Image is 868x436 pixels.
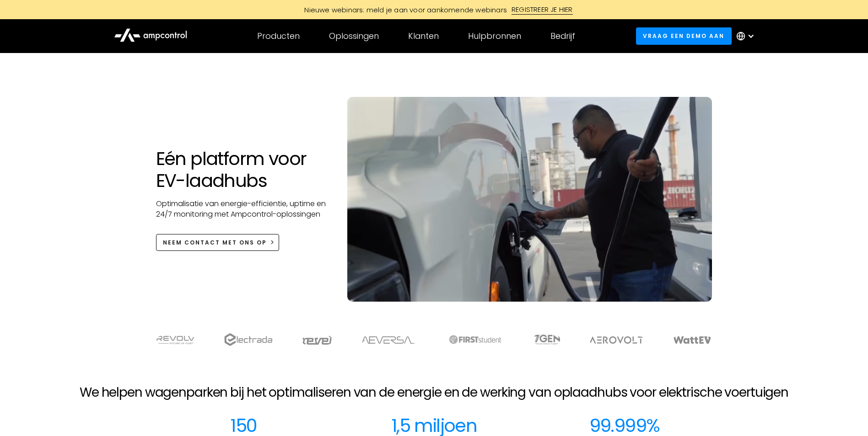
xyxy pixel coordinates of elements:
[550,31,575,41] div: Bedrijf
[257,31,300,41] div: Producten
[673,336,712,344] img: WattEV logo
[408,31,439,41] div: Klanten
[468,31,521,41] div: Hulpbronnen
[589,336,644,344] img: Aerovolt Logo
[295,5,512,15] div: Nieuwe webinars: meld je aan voor aankomende webinars
[228,5,640,15] a: Nieuwe webinars: meld je aan voor aankomende webinarsREGISTREER JE HIER
[329,31,379,41] div: Oplossingen
[512,5,573,15] div: REGISTREER JE HIER
[156,148,329,191] h1: Eén platform voor EV-laadhubs
[224,333,272,346] img: electrada logo
[80,385,788,400] h2: We helpen wagenparken bij het optimaliseren van de energie en de werking van oplaadhubs voor elek...
[636,27,732,44] a: Vraag een demo aan
[156,199,329,219] p: Optimalisatie van energie-efficiëntie, uptime en 24/7 monitoring met Ampcontrol-oplossingen
[156,234,280,251] a: NEEM CONTACT MET ONS OP
[163,239,267,247] div: NEEM CONTACT MET ONS OP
